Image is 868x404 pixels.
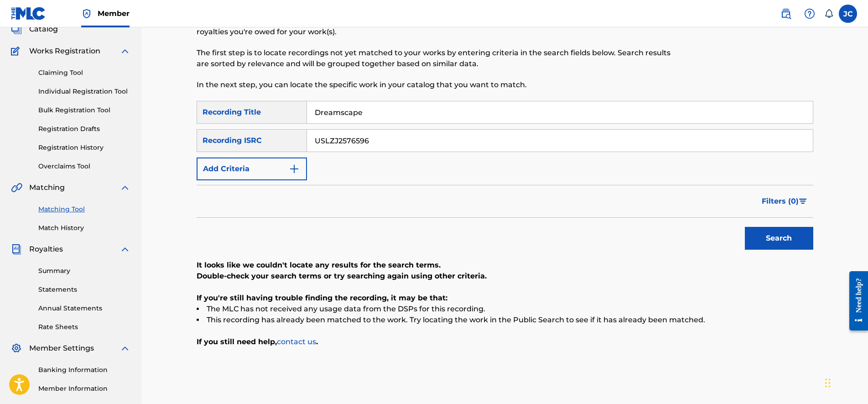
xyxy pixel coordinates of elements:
[29,343,94,354] span: Member Settings
[29,24,58,35] span: Catalog
[197,336,813,347] p: If you still need help, .
[120,343,130,354] img: expand
[38,223,130,233] a: Match History
[38,143,130,152] a: Registration History
[289,163,300,174] img: 9d2ae6d4665cec9f34b9.svg
[842,264,868,338] iframe: Resource Center
[29,46,100,57] span: Works Registration
[197,315,813,325] li: This recording has already been matched to the work. Try locating the work in the Public Search t...
[38,322,130,332] a: Rate Sheets
[38,304,130,313] a: Annual Statements
[197,79,671,90] p: In the next step, you can locate the specific work in your catalog that you want to match.
[839,5,857,23] div: User Menu
[825,369,831,397] div: Arrastrar
[277,337,316,346] a: contact us
[38,68,130,78] a: Claiming Tool
[120,46,130,57] img: expand
[822,360,868,404] iframe: Chat Widget
[197,271,813,282] p: Double-check your search terms or try searching again using other criteria.
[780,8,791,19] img: search
[38,285,130,294] a: Statements
[11,244,22,255] img: Royalties
[120,244,130,255] img: expand
[777,5,795,23] a: Public Search
[38,266,130,276] a: Summary
[799,199,807,204] img: filter
[38,365,130,375] a: Banking Information
[38,87,130,96] a: Individual Registration Tool
[38,384,130,394] a: Member Information
[11,343,22,354] img: Member Settings
[756,190,813,213] button: Filters (0)
[197,304,813,315] li: The MLC has not received any usage data from the DSPs for this recording.
[822,360,868,404] div: Widget de chat
[29,182,65,193] span: Matching
[11,46,23,57] img: Works Registration
[81,8,92,19] img: Top Rightsholder
[800,5,819,23] div: Help
[11,7,46,20] img: MLC Logo
[38,162,130,171] a: Overclaims Tool
[11,182,22,193] img: Matching
[29,244,63,255] span: Royalties
[120,182,130,193] img: expand
[804,8,815,19] img: help
[38,205,130,214] a: Matching Tool
[197,47,671,69] p: The first step is to locate recordings not yet matched to your works by entering criteria in the ...
[745,227,813,250] button: Search
[11,24,58,35] a: CatalogCatalog
[38,124,130,134] a: Registration Drafts
[762,196,799,207] span: Filters ( 0 )
[197,101,813,254] form: Search Form
[98,8,130,19] span: Member
[197,293,813,304] p: If you're still having trouble finding the recording, it may be that:
[197,157,307,180] button: Add Criteria
[197,260,813,271] p: It looks like we couldn't locate any results for the search terms.
[11,24,22,35] img: Catalog
[38,105,130,115] a: Bulk Registration Tool
[824,9,833,18] div: Notifications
